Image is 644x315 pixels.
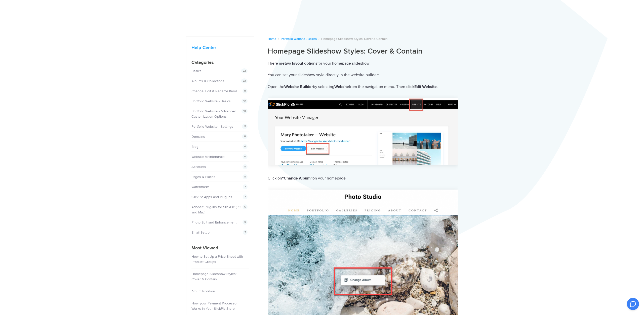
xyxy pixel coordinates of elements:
a: Album Isolation [191,289,215,293]
strong: Edit Website [414,84,437,89]
h4: Most Viewed [191,245,249,251]
span: 11 [242,134,248,139]
p: You can set your slideshow style directly in the website builder: [268,72,458,78]
span: 4 [243,144,248,149]
a: Basics [191,69,202,73]
span: / [278,37,279,41]
a: SlickPic Apps and Plug-ins [191,195,232,199]
span: 12 [242,99,248,104]
a: Blog [191,145,198,149]
span: 3 [243,220,248,225]
span: 7 [243,184,248,189]
a: Photo Edit and Enhancement [191,220,236,224]
strong: two layout options [285,61,317,66]
span: 22 [241,68,248,73]
span: 10 [242,109,248,114]
span: 8 [243,174,248,179]
span: / [318,37,319,41]
strong: Website Builder [284,84,313,89]
span: 8 [243,164,248,169]
strong: “Change Album” [282,176,312,181]
span: Homepage Slideshow Styles: Cover & Contain [321,37,387,41]
span: 6 [243,204,248,209]
span: 7 [243,194,248,199]
a: How to Set Up a Price Sheet with Product Groups [191,254,243,264]
a: How your Payment Processor Works in Your SlickPic Store [191,301,238,311]
span: 4 [243,154,248,159]
h1: Homepage Slideshow Styles: Cover & Contain [268,47,458,56]
h4: Categories [191,59,249,66]
strong: Website [334,84,349,89]
a: Watermarks [191,185,210,189]
a: Change, Edit & Rename Items [191,89,237,93]
span: 7 [243,230,248,235]
p: Open the by selecting from the navigation menu. Then click . [268,83,458,90]
a: Accounts [191,165,206,169]
a: Adobe® Plug-Ins for SlickPic (PC and Mac) [191,205,241,214]
span: 9 [243,88,248,94]
a: Portfolio Website - Basics [281,37,317,41]
p: Click on on your homepage [268,175,458,182]
a: Portfolio Website - Advanced Customization Options [191,109,236,119]
a: Help Center [191,45,216,50]
a: Website Maintenance [191,155,225,159]
a: Home [268,37,276,41]
span: 17 [242,124,248,129]
p: There are for your homepage slideshow: [268,60,458,67]
a: Pages & Places [191,175,215,179]
a: Albums & Collections [191,79,224,83]
span: 22 [241,78,248,83]
a: Domains [191,134,205,139]
a: Portfolio Website - Basics [191,99,231,103]
a: Email Setup [191,230,210,235]
a: Homepage Slideshow Styles: Cover & Contain [191,272,236,281]
a: Portfolio Website - Settings [191,124,233,129]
